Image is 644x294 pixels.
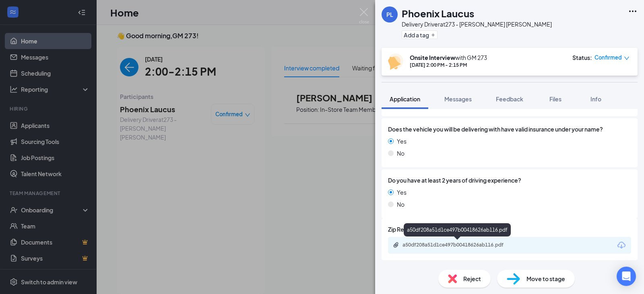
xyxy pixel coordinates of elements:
[463,274,481,283] span: Reject
[572,53,592,62] div: Status :
[388,225,445,234] span: Zip Recruiter Resume
[594,53,622,62] span: Confirmed
[402,20,552,28] div: Delivery Driver at 273 - [PERSON_NAME] [PERSON_NAME]
[397,137,407,146] span: Yes
[617,241,626,250] svg: Download
[388,125,603,134] span: Does the vehicle you will be delivering with have valid insurance under your name?
[386,10,393,19] div: PL
[402,242,515,248] div: a50df208a51d1ce497b00418626ab116.pdf
[410,54,455,61] b: Onsite Interview
[397,149,405,158] span: No
[617,267,636,286] div: Open Intercom Messenger
[590,95,601,103] span: Info
[402,6,474,20] h1: Phoenix Laucus
[393,242,523,249] a: Paperclipa50df208a51d1ce497b00418626ab116.pdf
[397,200,405,209] span: No
[393,242,399,248] svg: Paperclip
[496,95,523,103] span: Feedback
[549,95,561,103] span: Files
[410,53,487,62] div: with GM 273
[390,95,420,103] span: Application
[410,62,487,68] div: [DATE] 2:00 PM - 2:15 PM
[526,274,565,283] span: Move to stage
[397,188,407,197] span: Yes
[628,6,638,16] svg: Ellipses
[388,176,521,185] span: Do you have at least 2 years of driving experience?
[624,56,630,61] span: down
[444,95,472,103] span: Messages
[402,31,438,39] button: PlusAdd a tag
[404,223,511,236] div: a50df208a51d1ce497b00418626ab116.pdf
[431,33,436,37] svg: Plus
